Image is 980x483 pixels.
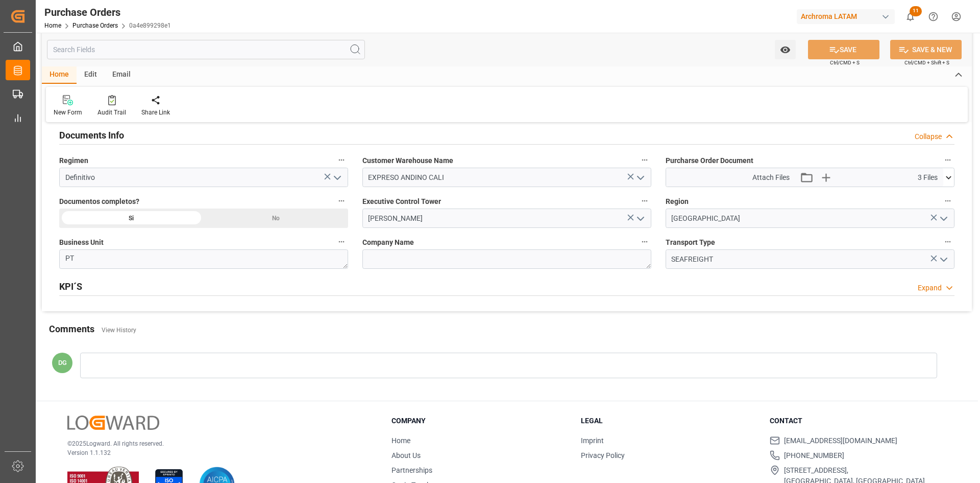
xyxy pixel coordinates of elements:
span: Ctrl/CMD + S [830,59,860,66]
a: Privacy Policy [581,451,625,459]
span: [EMAIL_ADDRESS][DOMAIN_NAME] [784,435,897,446]
button: open menu [935,211,950,226]
button: Help Center [922,5,945,28]
span: Customer Warehouse Name [362,155,453,166]
span: 11 [910,6,922,16]
button: open menu [329,170,344,186]
a: Home [391,436,410,445]
button: show 11 new notifications [899,5,922,28]
div: Archroma LATAM [797,9,895,24]
div: Purchase Orders [44,5,171,20]
a: About Us [391,451,421,459]
a: Partnerships [391,466,432,474]
h2: Documents Info [59,128,124,142]
h2: KPI´S [59,280,82,293]
span: Company Name [362,237,414,248]
div: Audit Trail [97,108,126,117]
button: Region [941,194,954,208]
button: Company Name [638,235,651,248]
input: enter warehouse [362,168,651,187]
span: Purcharse Order Document [666,155,753,166]
button: open menu [632,211,647,226]
div: Si [59,209,204,228]
p: Version 1.1.132 [67,448,366,457]
span: [PHONE_NUMBER] [784,450,844,461]
h3: Company [391,416,568,426]
span: Transport Type [666,237,715,248]
button: Executive Control Tower [638,194,651,208]
a: Imprint [581,436,604,445]
span: Regimen [59,155,88,166]
span: Ctrl/CMD + Shift + S [904,59,949,66]
div: Edit [77,66,105,84]
span: Business Unit [59,237,104,248]
a: Home [44,22,61,29]
button: SAVE & NEW [890,40,962,59]
button: Transport Type [941,235,954,248]
div: Collapse [915,131,942,142]
button: Regimen [335,153,348,167]
div: Home [42,66,77,84]
span: Executive Control Tower [362,196,441,207]
button: open menu [775,40,796,59]
button: Documentos completos? [335,194,348,208]
input: Search Fields [47,40,365,59]
span: Region [666,196,689,207]
button: SAVE [808,40,879,59]
div: No [204,209,348,228]
h3: Legal [581,416,757,426]
textarea: PT [59,249,348,269]
span: Attach Files [752,172,790,183]
div: New Form [54,108,82,117]
a: Purchase Orders [72,22,118,29]
div: Email [105,66,138,84]
span: 3 Files [918,172,938,183]
button: Purcharse Order Document [941,153,954,167]
button: open menu [935,251,950,267]
button: Customer Warehouse Name [638,153,651,167]
div: Share Link [141,108,170,117]
span: DG [58,359,67,366]
span: Documentos completos? [59,196,139,207]
button: Archroma LATAM [797,7,899,26]
img: Logward Logo [67,416,159,430]
a: View History [102,327,136,334]
p: © 2025 Logward. All rights reserved. [67,439,366,448]
h3: Contact [770,416,946,426]
button: open menu [632,170,647,186]
button: Business Unit [335,235,348,248]
div: Expand [918,283,942,293]
h2: Comments [49,322,94,336]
